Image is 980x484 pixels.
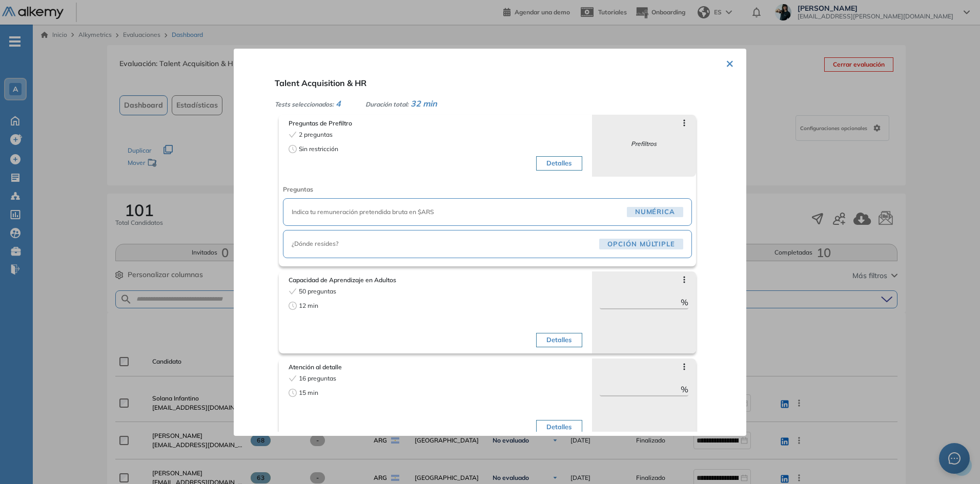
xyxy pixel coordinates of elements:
span: Tests seleccionados: [275,100,334,108]
span: Prefiltros [631,139,657,149]
span: clock-circle [289,302,297,310]
span: Preguntas [283,185,651,194]
span: 2 preguntas [299,130,333,139]
span: 12 min [299,301,318,310]
span: Preguntas de Prefiltro [289,119,582,128]
span: 15 min [299,388,318,397]
button: Detalles [536,333,582,347]
span: 4 [336,98,341,109]
span: Sin restricción [299,144,338,154]
span: Atención al detalle [289,363,582,372]
button: Detalles [536,156,582,171]
button: × [726,53,734,73]
button: Detalles [536,420,582,434]
span: ¿Dónde resides? [292,239,595,248]
span: check [289,374,297,383]
span: 32 min [411,98,437,109]
span: 16 preguntas [299,374,336,383]
span: Talent Acquisition & HR [275,78,366,88]
span: 50 preguntas [299,287,336,296]
span: % [681,383,688,395]
span: Duración total: [365,100,409,108]
span: clock-circle [289,145,297,153]
span: Numérica [627,207,683,218]
span: Indica tu remuneración pretendida bruta en $ARS [292,207,623,217]
span: check [289,287,297,296]
span: Opción Múltiple [599,239,683,249]
span: clock-circle [289,389,297,397]
span: check [289,131,297,139]
span: % [681,296,688,308]
span: Capacidad de Aprendizaje en Adultos [289,276,582,285]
